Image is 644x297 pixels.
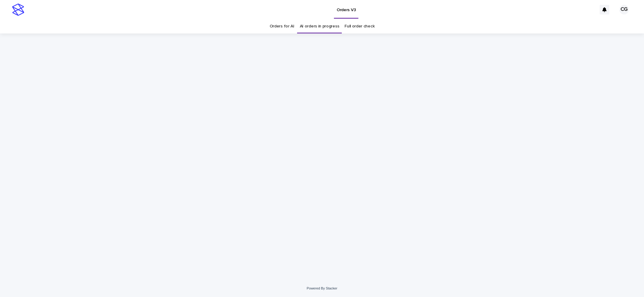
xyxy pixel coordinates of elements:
div: CG [619,5,629,14]
a: Full order check [344,19,374,33]
a: AI orders in progress [300,19,339,33]
img: stacker-logo-s-only.png [12,4,24,16]
a: Powered By Stacker [307,286,337,290]
a: Orders for AI [270,19,294,33]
